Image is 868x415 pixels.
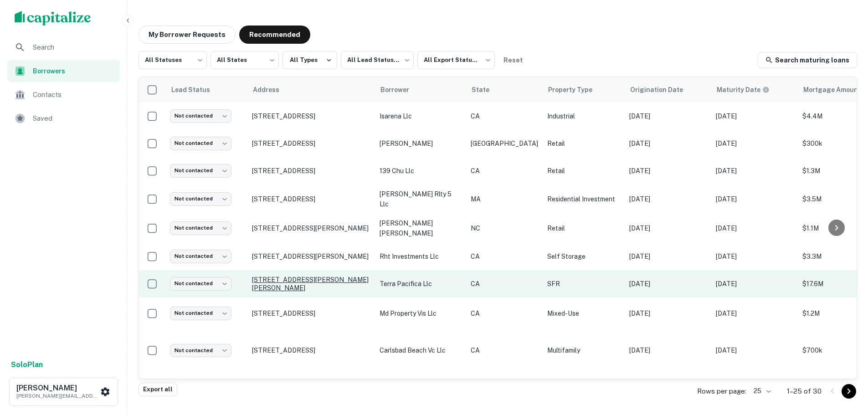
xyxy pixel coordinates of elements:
p: Retail [547,166,620,176]
th: Address [247,77,375,102]
th: State [466,77,543,102]
a: SoloPlan [11,359,43,370]
p: [STREET_ADDRESS] [252,195,370,203]
th: Borrower [375,77,466,102]
p: [DATE] [716,138,793,149]
th: Maturity dates displayed may be estimated. Please contact the lender for the most accurate maturi... [711,77,798,102]
p: [DATE] [629,194,707,204]
div: Not contacted [170,192,231,205]
div: Not contacted [170,344,231,357]
span: Saved [33,113,114,124]
p: Industrial [547,111,620,121]
p: [DATE] [716,308,793,318]
p: [DATE] [629,223,707,233]
span: Lead Status [171,84,222,95]
p: [STREET_ADDRESS] [252,167,370,175]
h6: Maturity Date [717,85,760,95]
p: Rows per page: [697,386,746,397]
div: All Export Statuses [417,48,495,72]
p: [STREET_ADDRESS] [252,346,370,354]
span: Property Type [548,84,604,95]
p: md property vis llc [380,308,462,318]
a: Contacts [7,84,120,106]
div: Not contacted [170,109,231,123]
p: Retail [547,223,620,233]
strong: Solo Plan [11,360,43,369]
button: All Types [282,51,337,69]
span: State [472,84,501,95]
p: [STREET_ADDRESS][PERSON_NAME] [252,252,370,261]
button: Go to next page [842,384,856,399]
p: CA [471,345,538,355]
p: [DATE] [716,279,793,289]
p: Multifamily [547,345,620,355]
span: Origination Date [630,84,695,95]
p: [DATE] [716,194,793,204]
p: [DATE] [716,166,793,176]
a: Saved [7,108,120,129]
p: [STREET_ADDRESS][PERSON_NAME][PERSON_NAME] [252,276,370,292]
iframe: Chat Widget [822,342,868,386]
p: [DATE] [629,251,707,261]
p: CA [471,251,538,261]
p: SFR [547,279,620,289]
p: [STREET_ADDRESS] [252,139,370,148]
div: Not contacted [170,277,231,290]
div: Not contacted [170,137,231,150]
p: isarena llc [380,111,462,121]
p: [DATE] [629,166,707,176]
span: Maturity dates displayed may be estimated. Please contact the lender for the most accurate maturi... [717,85,781,95]
p: [DATE] [716,345,793,355]
span: Borrowers [33,66,114,76]
img: capitalize-logo.png [15,11,91,26]
p: Self Storage [547,251,620,261]
div: All Lead Statuses [341,48,414,72]
p: [DATE] [629,111,707,121]
div: Not contacted [170,307,231,320]
p: [DATE] [629,308,707,318]
div: Borrowers [7,60,120,82]
p: Retail [547,138,620,149]
h6: [PERSON_NAME] [16,384,98,392]
p: [DATE] [629,138,707,149]
p: 139 chu llc [380,166,462,176]
p: [STREET_ADDRESS] [252,309,370,318]
p: MA [471,194,538,204]
p: [DATE] [629,345,707,355]
p: NC [471,223,538,233]
div: Not contacted [170,250,231,263]
p: CA [471,308,538,318]
p: terra pacifica llc [380,279,462,289]
p: [STREET_ADDRESS][PERSON_NAME] [252,224,370,232]
span: Search [33,42,114,53]
p: [PERSON_NAME][EMAIL_ADDRESS][PERSON_NAME][DOMAIN_NAME] [16,392,98,400]
a: Search maturing loans [758,52,857,68]
p: Residential Investment [547,194,620,204]
p: [DATE] [716,251,793,261]
button: Recommended [239,26,310,44]
button: My Borrower Requests [139,26,236,44]
div: Not contacted [170,164,231,177]
div: Maturity dates displayed may be estimated. Please contact the lender for the most accurate maturi... [717,85,770,95]
div: Not contacted [170,221,231,235]
p: [GEOGRAPHIC_DATA] [471,138,538,149]
button: Reset [498,51,528,69]
div: All States [211,48,279,72]
th: Lead Status [165,77,247,102]
a: Search [7,36,120,58]
th: Property Type [543,77,625,102]
div: All Statuses [139,48,207,72]
p: [PERSON_NAME] [380,138,462,149]
p: [STREET_ADDRESS] [252,112,370,120]
p: 1–25 of 30 [787,386,822,397]
p: carlsbad beach vc llc [380,345,462,355]
button: [PERSON_NAME][PERSON_NAME][EMAIL_ADDRESS][PERSON_NAME][DOMAIN_NAME] [9,378,118,406]
span: Address [253,84,291,95]
th: Origination Date [625,77,711,102]
p: [DATE] [716,111,793,121]
p: [PERSON_NAME] rlty 5 llc [380,189,462,209]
